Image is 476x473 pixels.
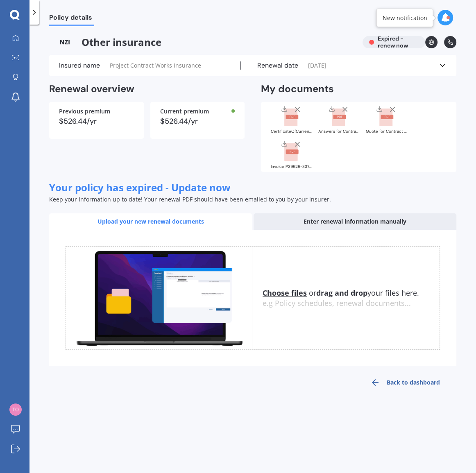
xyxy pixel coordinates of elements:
div: Answers for Contract Works P39626 - Tony & Barbara Christensen 2025-05-30.pdf [318,129,359,134]
b: drag and drop [316,288,367,298]
div: $526.44/yr [160,118,235,125]
div: Quote for Contract Works P39626 - Tony & Barbara Christensen 2025-05-30.pdf [366,129,407,134]
div: Current premium [160,109,235,114]
span: Keep your information up to date! Your renewal PDF should have been emailed to you by your insurer. [49,195,331,203]
u: Choose files [263,288,307,298]
div: Invoice P39626-33782 for Contract Works P39626 2025-05-30.pdf [271,165,312,169]
img: NZI-text.webp [49,36,82,48]
span: [DATE] [308,61,326,70]
span: or your files here. [263,288,419,298]
span: Policy details [49,14,94,25]
label: Insured name [59,61,100,70]
h2: My documents [261,83,334,95]
div: $526.44/yr [59,118,134,125]
img: fb91e7276346e9af1b553d48017d3697 [9,403,22,416]
div: e.g Policy schedules, renewal documents... [263,299,440,308]
h2: Renewal overview [49,83,245,95]
span: Project Contract Works Insurance [110,61,201,70]
div: New notification [382,14,427,22]
div: Previous premium [59,109,134,114]
a: Back to dashboard [354,373,456,392]
span: Your policy has expired - Update now [49,181,231,194]
span: Other insurance [49,36,356,48]
img: upload.de96410c8ce839c3fdd5.gif [66,247,253,350]
label: Renewal date [257,61,298,70]
div: CertificateOfCurrency - amended dates.pdf [271,129,312,134]
div: Enter renewal information manually [254,213,456,230]
div: Upload your new renewal documents [49,213,252,230]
